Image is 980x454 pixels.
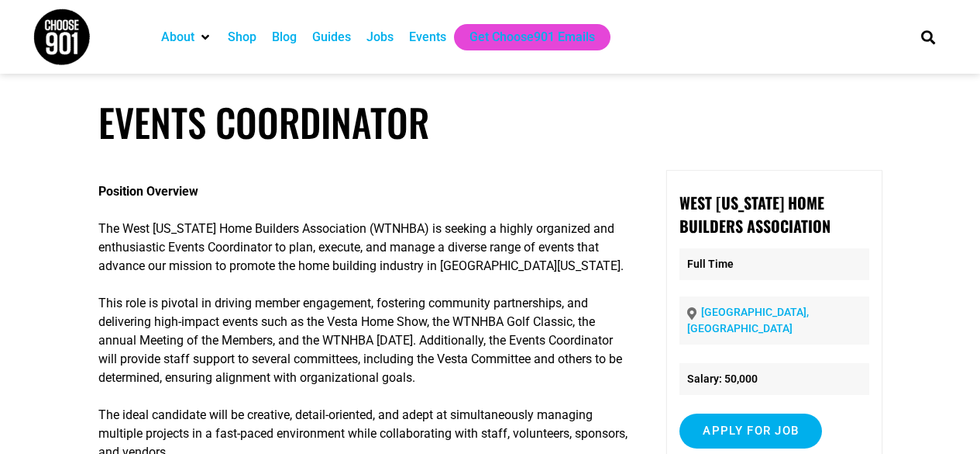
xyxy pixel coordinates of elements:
p: The West [US_STATE] Home Builders Association (WTNHBA) is seeking a highly organized and enthusia... [98,220,628,276]
input: Apply for job [679,414,822,449]
a: Blog [272,28,297,47]
a: Events [409,28,446,47]
strong: Position Overview [98,184,198,199]
a: [GEOGRAPHIC_DATA], [GEOGRAPHIC_DATA] [687,306,809,334]
a: About [161,28,194,47]
p: Full Time [679,248,868,280]
div: Search [915,24,940,50]
nav: Main nav [153,24,894,50]
a: Guides [312,28,351,47]
div: About [153,24,220,50]
p: This role is pivotal in driving member engagement, fostering community partnerships, and deliveri... [98,294,628,387]
h1: Events Coordinator [98,99,882,145]
li: Salary: 50,000 [679,363,868,395]
a: Get Choose901 Emails [469,28,595,47]
a: Jobs [366,28,394,47]
a: Shop [228,28,256,47]
strong: West [US_STATE] Home Builders Association [679,191,830,237]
